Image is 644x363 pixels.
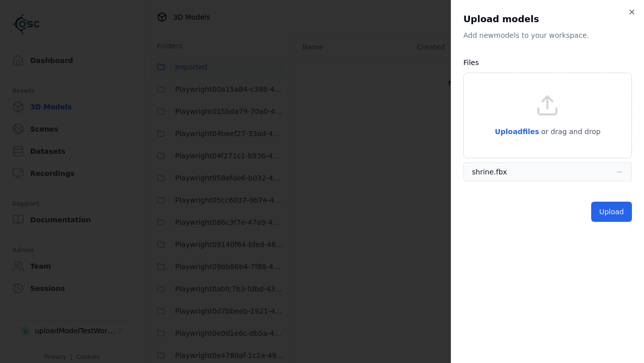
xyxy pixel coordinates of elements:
[539,126,601,138] p: or drag and drop
[591,202,632,222] button: Upload
[463,30,632,40] p: Add new model s to your workspace.
[495,128,539,136] span: Upload files
[463,58,479,67] label: Files
[472,167,507,177] div: shrine.fbx
[463,12,632,26] h2: Upload models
